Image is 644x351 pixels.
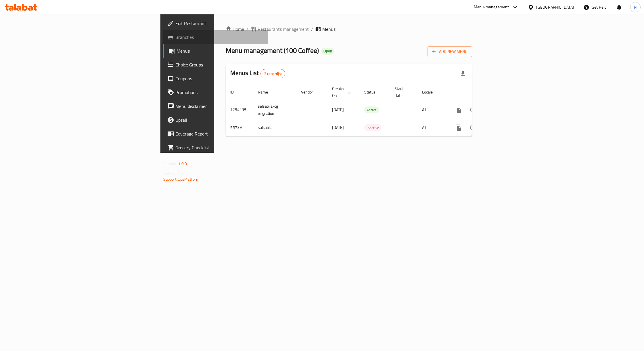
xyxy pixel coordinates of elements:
span: Created On [332,85,353,99]
a: Support.OpsPlatform [163,175,200,183]
span: [DATE] [332,124,344,131]
div: Open [321,48,334,55]
a: Coverage Report [163,127,268,141]
span: Menu disclaimer [175,103,263,110]
div: Active [364,106,379,113]
div: Total records count [260,69,285,78]
a: Branches [163,30,268,44]
button: more [452,103,465,117]
table: enhanced table [226,83,511,137]
a: Upsell [163,113,268,127]
td: salsabila [253,119,296,136]
td: - [390,119,417,136]
span: Start Date [394,85,411,99]
span: 2 record(s) [261,71,285,77]
span: Locale [422,89,440,96]
span: Menus [322,26,336,33]
button: Change Status [465,121,479,135]
span: Add New Menu [432,48,467,55]
span: Status [364,89,383,96]
span: ID [230,89,241,96]
span: Version: [163,160,177,167]
span: Coverage Report [175,130,263,137]
span: Inactive [364,125,382,131]
a: Edit Restaurant [163,16,268,30]
span: Get support on: [163,170,190,177]
span: N [634,4,637,10]
a: Coupons [163,72,268,85]
th: Actions [447,83,511,101]
span: Restaurants management [258,26,309,33]
div: Export file [456,67,470,81]
span: Upsell [175,117,263,123]
span: Menus [177,47,263,54]
li: / [311,26,313,33]
div: [GEOGRAPHIC_DATA] [536,4,574,10]
span: Branches [175,34,263,41]
span: Promotions [175,89,263,96]
span: Open [321,49,334,54]
button: Add New Menu [428,46,472,57]
span: Grocery Checklist [175,144,263,151]
a: Menu disclaimer [163,99,268,113]
td: salsabila-cg migration [253,101,296,119]
span: Coupons [175,75,263,82]
a: Restaurants management [251,26,309,33]
button: Change Status [465,103,479,117]
a: Grocery Checklist [163,141,268,154]
td: All [417,101,447,119]
td: - [390,101,417,119]
a: Menus [163,44,268,58]
td: All [417,119,447,136]
span: Edit Restaurant [175,20,263,27]
a: Choice Groups [163,58,268,72]
a: Promotions [163,85,268,99]
span: Menu management ( 100 Coffee ) [226,44,319,57]
span: [DATE] [332,106,344,113]
span: Active [364,107,379,113]
button: more [452,121,465,135]
span: Choice Groups [175,61,263,68]
nav: breadcrumb [226,26,472,33]
div: Inactive [364,124,382,131]
div: Menu-management [474,4,509,11]
span: Name [258,89,275,96]
h2: Menus List [230,69,285,78]
span: Vendor [301,89,321,96]
span: 1.0.0 [178,160,187,167]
